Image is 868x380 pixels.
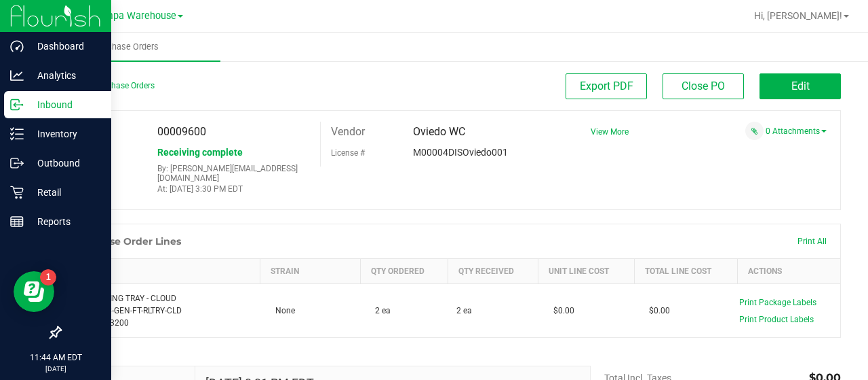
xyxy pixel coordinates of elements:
span: Edit [791,80,810,92]
inline-svg: Dashboard [10,39,24,53]
th: Qty Received [448,259,538,284]
p: 11:44 AM EDT [6,351,105,364]
span: Oviedo WC [413,125,465,138]
a: 0 Attachments [766,126,827,136]
inline-svg: Inventory [10,127,24,141]
span: None [269,306,295,315]
span: Close PO [682,80,725,92]
iframe: Resource center unread badge [40,269,56,286]
span: M00004DISOviedo001 [413,147,508,158]
p: At: [DATE] 3:30 PM EDT [157,184,311,194]
p: Reports [24,213,105,230]
iframe: Resource center [14,271,54,312]
button: Close PO [663,73,744,99]
p: Inbound [24,97,105,113]
p: Outbound [24,155,105,171]
span: 00009600 [157,125,206,138]
span: Receiving complete [157,147,243,158]
p: By: [PERSON_NAME][EMAIL_ADDRESS][DOMAIN_NAME] [157,164,311,183]
span: Export PDF [580,80,633,92]
p: Analytics [24,67,105,84]
label: Vendor [331,122,365,142]
label: License # [331,143,365,163]
th: Qty Ordered [360,259,448,284]
span: Tampa Warehouse [94,10,176,22]
th: Item [61,259,260,284]
inline-svg: Inbound [10,98,24,111]
inline-svg: Analytics [10,69,24,82]
inline-svg: Outbound [10,156,24,170]
span: 2 ea [456,305,472,317]
span: Attach a document [745,122,764,140]
a: View More [591,127,629,137]
inline-svg: Retail [10,186,24,199]
span: Print Product Labels [739,315,814,324]
th: Unit Line Cost [538,259,634,284]
button: Edit [759,73,841,99]
div: FT - ROLLING TRAY - CLOUD SKU: ACC-GEN-FT-RLTRY-CLD Part: 1993200 [69,292,252,329]
span: $0.00 [642,306,670,315]
span: Purchase Orders [76,41,177,53]
span: 2 ea [368,306,391,315]
th: Total Line Cost [634,259,737,284]
p: Retail [24,184,105,201]
a: Purchase Orders [33,33,220,61]
th: Actions [737,259,840,284]
span: Print All [797,237,827,246]
p: Dashboard [24,38,105,54]
span: $0.00 [547,306,574,315]
p: [DATE] [6,364,105,374]
p: Inventory [24,126,105,142]
button: Export PDF [566,73,647,99]
span: Print Package Labels [739,298,816,307]
th: Strain [260,259,360,284]
inline-svg: Reports [10,215,24,228]
span: Hi, [PERSON_NAME]! [754,10,842,21]
h1: Purchase Order Lines [74,236,181,247]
